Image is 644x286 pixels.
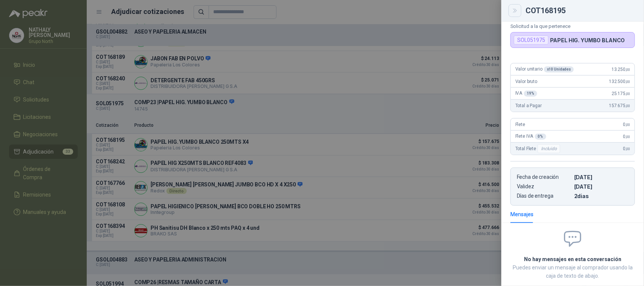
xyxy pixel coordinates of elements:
[515,103,542,108] span: Total a Pagar
[514,35,549,45] div: SOL051975
[515,144,562,153] span: Total Flete
[517,174,571,180] p: Fecha de creación
[515,91,537,97] span: IVA
[626,135,630,139] span: ,00
[574,183,629,190] p: [DATE]
[623,122,630,127] span: 0
[538,144,560,153] div: Incluido
[623,146,630,151] span: 0
[510,210,533,218] div: Mensajes
[574,193,629,199] p: 2 dias
[574,174,629,180] p: [DATE]
[626,80,630,84] span: ,00
[515,66,574,72] span: Valor unitario
[626,68,630,72] span: ,00
[544,66,574,72] div: x 10 Unidades
[510,23,635,29] p: Solicitud a la que pertenece
[535,134,546,140] div: 0 %
[515,122,525,127] span: Flete
[526,7,635,14] div: COT168195
[612,67,630,72] span: 13.250
[510,255,635,263] h2: No hay mensajes en esta conversación
[510,263,635,280] p: Puedes enviar un mensaje al comprador usando la caja de texto de abajo.
[524,91,538,97] div: 19 %
[510,6,520,15] button: Close
[609,103,630,108] span: 157.675
[550,37,625,43] p: PAPEL HIG. YUMBO BLANCO
[623,134,630,139] span: 0
[626,147,630,151] span: ,00
[515,79,537,84] span: Valor bruto
[515,134,546,140] span: Flete IVA
[626,123,630,127] span: ,00
[517,193,571,199] p: Días de entrega
[609,79,630,84] span: 132.500
[626,104,630,108] span: ,00
[517,183,571,190] p: Validez
[626,92,630,96] span: ,00
[612,91,630,96] span: 25.175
